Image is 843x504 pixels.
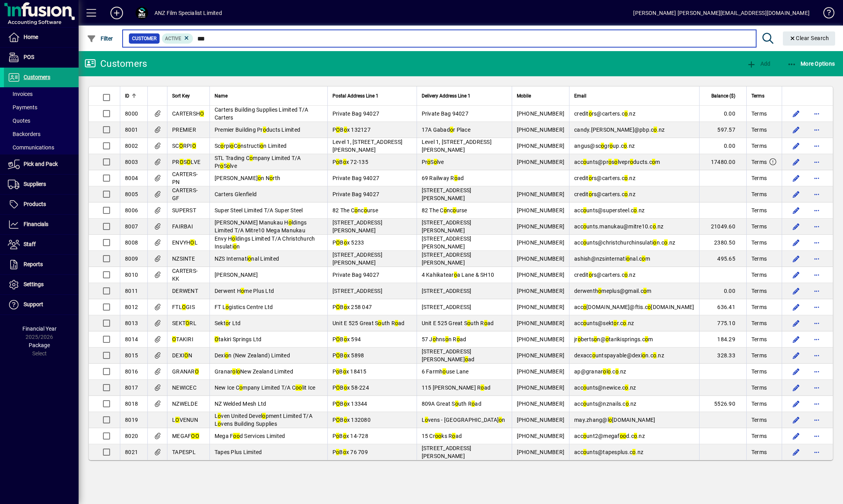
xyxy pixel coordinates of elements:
[233,243,237,250] em: o
[610,143,613,149] em: o
[652,159,655,165] em: o
[172,92,190,100] span: Sort Key
[215,320,241,326] span: Sekt r Ltd
[215,155,301,169] span: STL Trading C mpany Limited T/A Pr S lve
[332,175,379,181] span: Private Bag 94027
[336,239,340,246] em: O
[810,156,823,168] button: More options
[790,236,803,249] button: Edit
[711,92,735,100] span: Balance ($)
[699,251,746,267] td: 495.65
[260,143,263,149] em: o
[790,349,803,362] button: Edit
[8,91,33,97] span: Invoices
[751,255,767,263] span: Terms
[125,92,129,100] span: ID
[624,191,628,197] em: o
[215,92,323,100] div: Name
[344,127,347,133] em: o
[422,127,470,133] span: 17A Gabad r Place
[125,143,138,149] span: 8002
[699,154,746,170] td: 17480.00
[8,118,30,124] span: Quotes
[422,159,444,165] span: Pr S lve
[790,365,803,378] button: Edit
[215,272,258,278] span: [PERSON_NAME]
[422,252,472,266] span: [STREET_ADDRESS][PERSON_NAME]
[172,159,200,165] span: PR S LVE
[589,272,592,278] em: o
[787,61,835,67] span: More Options
[751,158,767,166] span: Terms
[215,288,274,294] span: Derwent H me Plus Ltd
[699,219,746,235] td: 21049.60
[263,127,266,133] em: o
[517,110,565,117] span: [PHONE_NUMBER]
[810,269,823,281] button: More options
[332,92,378,100] span: Postal Address Line 1
[790,140,803,152] button: Edit
[517,272,565,278] span: [PHONE_NUMBER]
[4,127,79,141] a: Backorders
[790,107,803,120] button: Edit
[783,31,836,46] button: Clear
[4,275,79,294] a: Settings
[517,92,565,100] div: Mobile
[517,143,565,149] span: [PHONE_NUMBER]
[574,191,635,197] span: credit rs@carters.c .nz
[653,239,656,246] em: o
[162,33,193,44] mat-chip: Activation Status: Active
[633,7,810,19] div: [PERSON_NAME] [PERSON_NAME][EMAIL_ADDRESS][DOMAIN_NAME]
[422,207,467,213] span: 82 The C nc urse
[699,315,746,331] td: 775.10
[364,207,367,213] em: o
[125,239,138,246] span: 8008
[85,31,115,46] button: Filter
[215,92,228,100] span: Name
[344,239,347,246] em: o
[332,207,378,213] span: 82 The C nc urse
[517,239,565,246] span: [PHONE_NUMBER]
[574,223,664,230] span: acc unts.manukau@mitre10.c .nz
[125,304,138,310] span: 8012
[810,301,823,313] button: More options
[220,163,223,169] em: o
[248,256,251,262] em: o
[653,223,656,230] em: o
[574,175,635,181] span: credit rs@carters.c .nz
[4,141,79,154] a: Communications
[332,252,382,266] span: [STREET_ADDRESS][PERSON_NAME]
[125,191,138,197] span: 8005
[215,107,308,121] span: Carters Building Supplies Limited T/A Carters
[332,219,382,234] span: [STREET_ADDRESS][PERSON_NAME]
[24,241,36,247] span: Staff
[810,317,823,329] button: More options
[172,223,193,230] span: FAIRBAI
[172,256,195,262] span: NZSINTE
[8,144,54,151] span: Communications
[751,206,767,214] span: Terms
[332,239,364,246] span: P B x 5233
[583,223,586,230] em: o
[751,271,767,279] span: Terms
[125,127,138,133] span: 8001
[24,54,34,60] span: POS
[790,333,803,346] button: Edit
[699,106,746,122] td: 0.00
[125,175,138,181] span: 8004
[624,272,628,278] em: o
[810,236,823,249] button: More options
[790,220,803,233] button: Edit
[699,283,746,299] td: 0.00
[24,161,58,167] span: Pick and Pack
[200,110,204,117] em: O
[817,2,833,27] a: Knowledge Base
[84,57,147,70] div: Customers
[574,92,586,100] span: Email
[751,223,767,230] span: Terms
[422,235,472,250] span: [STREET_ADDRESS][PERSON_NAME]
[343,159,346,165] em: o
[790,301,803,313] button: Edit
[215,143,287,149] span: Sc rpi C nstructi n Limited
[648,304,651,310] em: o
